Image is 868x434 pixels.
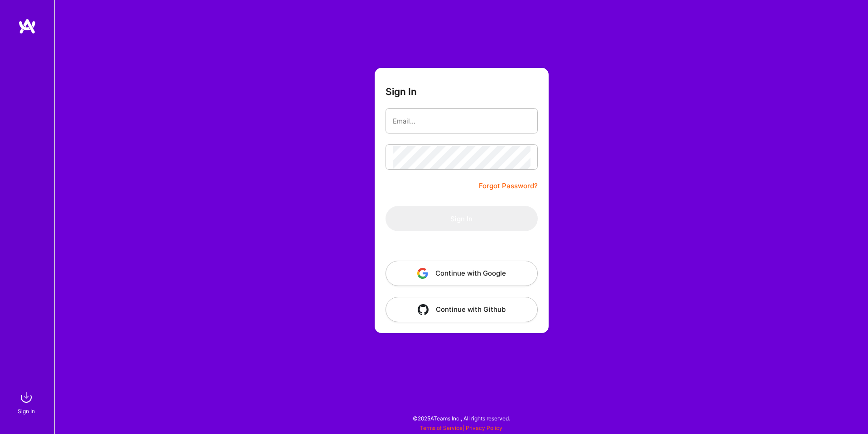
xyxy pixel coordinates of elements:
[18,18,36,34] img: logo
[17,388,35,406] img: sign in
[479,181,538,191] a: Forgot Password?
[393,110,530,133] input: Email...
[386,206,538,231] button: Sign In
[386,86,417,97] h3: Sign In
[18,406,35,416] div: Sign In
[386,261,538,286] button: Continue with Google
[54,407,868,429] div: © 2025 ATeams Inc., All rights reserved.
[466,424,502,431] a: Privacy Policy
[420,424,502,431] span: |
[418,304,429,315] img: icon
[417,268,428,279] img: icon
[420,424,463,431] a: Terms of Service
[19,388,35,416] a: sign inSign In
[386,297,538,322] button: Continue with Github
